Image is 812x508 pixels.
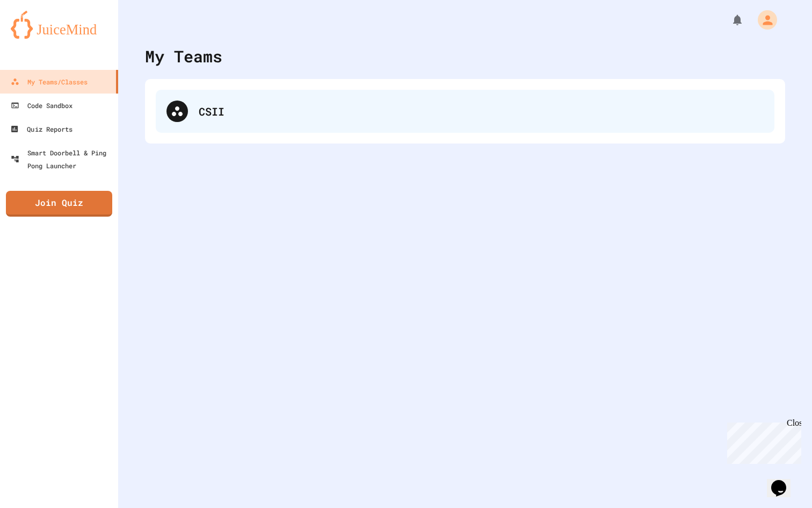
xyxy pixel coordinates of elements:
[4,4,74,68] div: Chat with us now!Close
[11,11,107,39] img: logo-orange.svg
[723,418,801,464] iframe: chat widget
[156,90,774,133] div: CSII
[746,8,780,32] div: My Account
[11,146,114,172] div: Smart Doorbell & Ping Pong Launcher
[6,191,112,217] a: Join Quiz
[10,123,73,135] div: Quiz Reports
[145,44,222,68] div: My Teams
[11,99,73,112] div: Code Sandbox
[711,11,746,29] div: My Notifications
[199,103,764,119] div: CSII
[11,75,88,88] div: My Teams/Classes
[767,465,801,497] iframe: chat widget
